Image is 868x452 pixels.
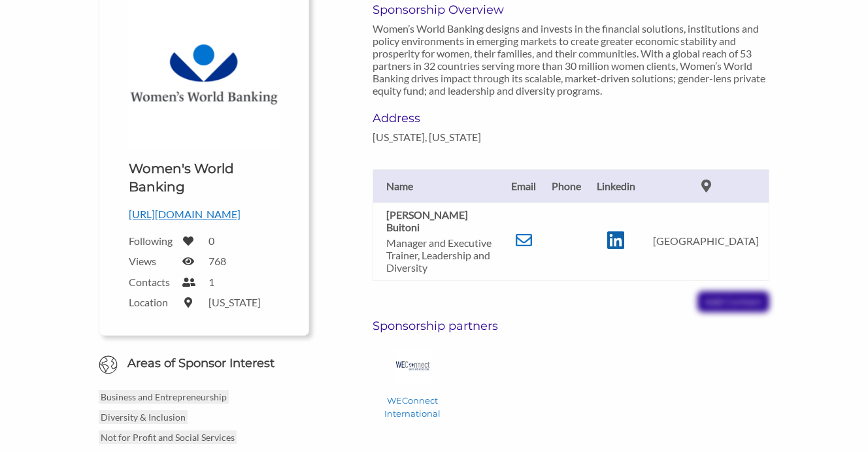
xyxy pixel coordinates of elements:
p: [GEOGRAPHIC_DATA] [650,234,762,247]
label: Contacts [129,276,175,288]
th: Email [504,169,544,202]
h1: Women's World Banking [129,159,279,196]
img: WEConnect International Logo [395,348,431,384]
p: Diversity & Inclusion [99,410,188,424]
p: [URL][DOMAIN_NAME] [129,206,279,223]
img: Globe Icon [99,355,118,374]
label: [US_STATE] [209,296,261,308]
p: Not for Profit and Social Services [99,430,237,444]
p: Manager and Executive Trainer, Leadership and Diversity [386,236,497,274]
label: 768 [209,255,226,267]
h6: Areas of Sponsor Interest [89,355,319,372]
p: Women’s World Banking designs and invests in the financial solutions, institutions and policy env... [373,22,769,97]
p: WEConnect International [376,394,448,420]
h6: Sponsorship Overview [373,3,769,17]
label: 0 [209,234,214,247]
label: Location [129,296,175,308]
b: [PERSON_NAME] Buitoni [386,208,468,233]
p: [US_STATE], [US_STATE] [373,131,492,143]
th: Name [373,169,504,202]
th: Phone [544,169,589,202]
h6: Sponsorship partners [373,319,769,333]
h6: Address [373,111,492,125]
label: 1 [209,276,214,288]
label: Following [129,234,175,247]
th: Linkedin [589,169,643,202]
p: Business and Entrepreneurship [99,390,229,404]
label: Views [129,255,175,267]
